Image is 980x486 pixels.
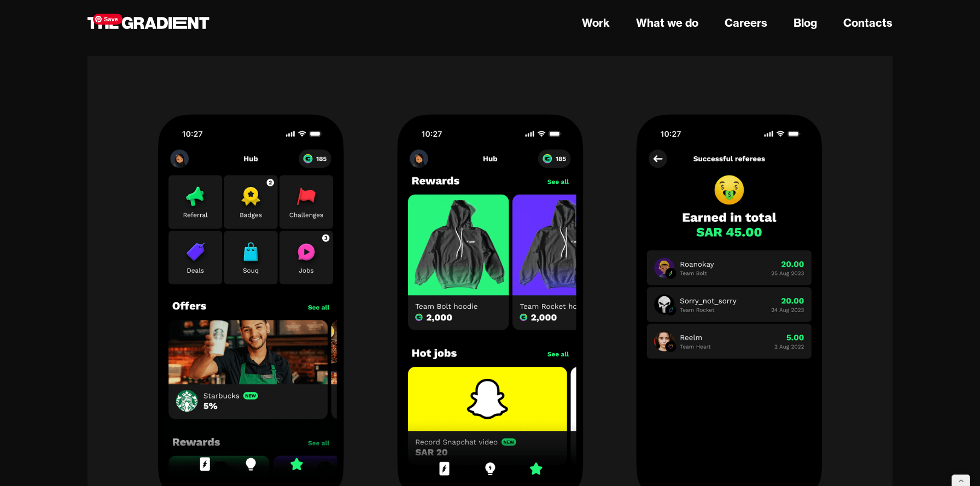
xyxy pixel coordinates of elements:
[794,15,817,31] a: Blog
[725,15,767,31] a: Careers
[843,15,892,31] a: Contacts
[93,14,122,25] span: Save
[636,15,698,31] a: What we do
[582,15,610,31] a: Work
